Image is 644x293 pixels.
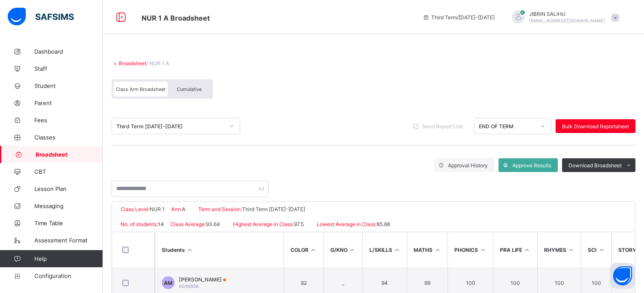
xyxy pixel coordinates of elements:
[150,206,165,212] span: NUR 1
[537,232,581,267] th: RHYMES
[393,247,401,253] i: Sort in Ascending Order
[377,221,390,227] span: 85.88
[479,247,487,253] i: Sort in Ascending Order
[164,280,172,286] span: AM
[598,247,605,253] i: Sort in Ascending Order
[179,284,199,289] span: IIS/00506
[34,255,103,262] span: Help
[119,60,146,66] a: Broadsheet
[529,18,605,23] span: [EMAIL_ADDRESS][DOMAIN_NAME]
[34,117,103,124] span: Fees
[182,206,185,212] span: A
[179,276,226,283] span: [PERSON_NAME]
[407,232,447,267] th: MATHS
[233,221,294,227] span: Highest Average in Class:
[34,185,103,192] span: Lesson Plan
[568,162,622,169] span: Download Broadsheet
[562,123,629,130] span: Bulk Download Reportsheet
[116,86,166,92] span: Class Arm Broadsheet
[568,247,575,253] i: Sort in Ascending Order
[34,100,103,106] span: Parent
[447,232,493,267] th: PHONICS
[34,134,103,141] span: Classes
[121,206,150,212] span: Class Level:
[317,221,377,227] span: Lowest Average in Class:
[177,86,202,92] span: Cumulative
[422,123,463,130] span: Send Report Link
[294,221,304,227] span: 97.5
[34,82,103,89] span: Student
[448,162,488,169] span: Approval History
[363,232,407,267] th: L/SKILLS
[34,48,103,55] span: Dashboard
[581,232,611,267] th: SCI
[158,221,164,227] span: 14
[34,220,103,227] span: Time Table
[198,206,242,212] span: Term and Session:
[34,65,103,72] span: Staff
[310,247,317,253] i: Sort in Ascending Order
[523,247,531,253] i: Sort in Ascending Order
[503,10,623,24] div: JIBRINSALIHU
[142,14,210,22] span: Class Arm Broadsheet
[349,247,356,253] i: Sort in Ascending Order
[116,123,224,130] div: Third Term [DATE]-[DATE]
[155,232,284,267] th: Students
[610,263,635,289] button: Open asap
[34,237,103,244] span: Assessment Format
[512,162,551,169] span: Approve Results
[324,232,363,267] th: G/KNO
[8,8,74,26] img: safsims
[121,221,158,227] span: No. of students:
[479,123,535,130] div: END OF TERM
[170,221,206,227] span: Class Average:
[529,11,605,17] span: JIBRIN SALIHU
[34,202,103,209] span: Messaging
[206,221,220,227] span: 93.64
[34,168,103,175] span: CBT
[171,206,182,212] span: Arm:
[242,206,305,212] span: Third Term [DATE]-[DATE]
[146,60,169,66] span: / NUR 1 A
[186,247,194,253] i: Sort Ascending
[493,232,537,267] th: PRA LIFE
[434,247,441,253] i: Sort in Ascending Order
[284,232,324,267] th: COLOR
[423,14,495,21] span: session/term information
[34,272,103,279] span: Configuration
[36,151,103,158] span: Broadsheet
